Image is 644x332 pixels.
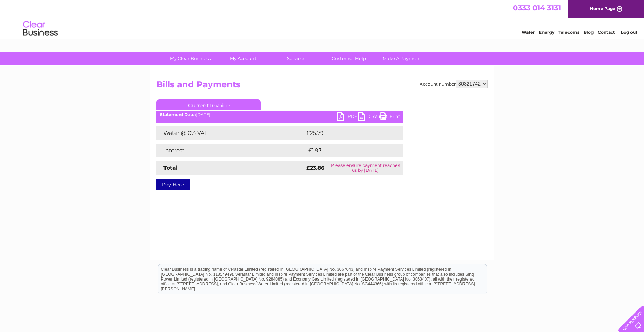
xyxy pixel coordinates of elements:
[156,126,305,140] td: Water @ 0% VAT
[583,30,594,35] a: Blog
[522,30,535,35] a: Water
[305,144,388,157] td: -£1.93
[158,4,487,34] div: Clear Business is a trading name of Verastar Limited (registered in [GEOGRAPHIC_DATA] No. 3667643...
[373,52,430,65] a: Make A Payment
[539,30,554,35] a: Energy
[379,112,400,122] a: Print
[156,99,261,110] a: Current Invoice
[156,80,488,93] h2: Bills and Payments
[156,144,305,157] td: Interest
[558,30,579,35] a: Telecoms
[513,3,561,12] a: 0333 014 3131
[358,112,379,122] a: CSV
[621,30,637,35] a: Log out
[337,112,358,122] a: PDF
[163,164,178,171] strong: Total
[215,52,272,65] a: My Account
[420,80,488,88] div: Account number
[156,112,403,117] div: [DATE]
[267,52,325,65] a: Services
[156,179,190,190] a: Pay Here
[160,112,196,117] b: Statement Date:
[305,126,389,140] td: £25.79
[306,164,324,171] strong: £23.86
[162,52,219,65] a: My Clear Business
[598,30,615,35] a: Contact
[320,52,378,65] a: Customer Help
[327,161,403,175] td: Please ensure payment reaches us by [DATE]
[23,18,58,39] img: logo.png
